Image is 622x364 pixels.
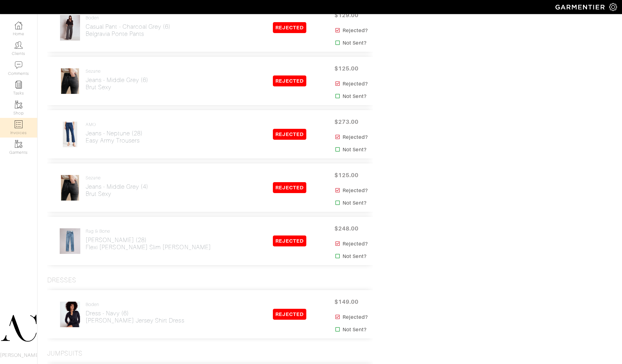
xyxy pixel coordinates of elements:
[86,236,211,251] h2: [PERSON_NAME] (28) Flexi [PERSON_NAME] Slim [PERSON_NAME]
[86,175,148,181] h4: Sezane
[86,310,184,324] h2: Dress - Navy (6) [PERSON_NAME] Jersey Shirt Dress
[609,3,617,11] img: gear-icon-white-bd11855cb880d31180b6d7d6211b90ccbf57a29d726f0c71d8c61bd08dd39cc2.png
[343,39,367,47] strong: Not Sent?
[86,76,148,91] h2: Jeans - Middle Grey (6) Brut Sexy
[15,81,23,89] img: reminder-icon-8004d30b9f0a5d33ae49ab947aed9ed385cf756f9e5892f1edd6e32f2345188e.png
[552,2,609,12] img: garmentier-logo-header-white-b43fb05a5012e4ada735d5af1a66efaba907eab6374d6393d1fbf88cb4ef424d.png
[86,175,148,197] a: Sezane Jeans - Middle Grey (4)Brut Sexy
[273,129,306,140] span: REJECTED
[273,75,306,86] span: REJECTED
[86,302,184,324] a: Boden Dress - Navy (6)[PERSON_NAME] Jersey Shirt Dress
[328,295,365,308] span: $149.00
[343,187,368,194] strong: Rejected?
[343,313,368,321] strong: Rejected?
[86,15,171,37] a: Boden Casual Pant - Charcoal Grey (6)Belgravia Ponte Pants
[86,229,211,251] a: Rag & Bone [PERSON_NAME] (28)Flexi [PERSON_NAME] Slim [PERSON_NAME]
[61,175,79,201] img: i5Amo1bgfQeMyNCEqnh8wAWn
[86,69,148,74] h4: Sezane
[15,120,23,128] img: orders-icon-0abe47150d42831381b5fb84f609e132dff9fe21cb692f30cb5eec754e2cba89.png
[273,182,306,193] span: REJECTED
[15,61,23,69] img: comment-icon-a0a6a9ef722e966f86d9cbdc48e553b5cf19dbc54f86b18d962a5391bc8f6eb6.png
[15,22,23,29] img: dashboard-icon-dbcd8f5a0b271acd01030246c82b418ddd0df26cd7fceb0bd07c9910d44c42f6.png
[343,240,368,248] strong: Rejected?
[86,23,171,37] h2: Casual Pant - Charcoal Grey (6) Belgravia Ponte Pants
[273,235,306,246] span: REJECTED
[61,68,79,94] img: CdjLb6BBTz8jSnZe6gTyvSpb
[343,326,367,333] strong: Not Sent?
[60,15,80,41] img: 6tjZK3ymd39RAqNEdMhvFCsF
[86,15,171,21] h4: Boden
[273,22,306,33] span: REJECTED
[343,253,367,260] strong: Not Sent?
[328,222,365,235] span: $248.00
[328,62,365,75] span: $125.00
[15,41,23,49] img: clients-icon-6bae9207a08558b7cb47a8932f037763ab4055f8c8b6bfacd5dc20c3e0201464.png
[86,183,148,197] h2: Jeans - Middle Grey (4) Brut Sexy
[86,302,184,307] h4: Boden
[86,122,143,144] a: AMO Jeans - Neptune (28)Easy Army Trousers
[343,93,367,100] strong: Not Sent?
[15,101,23,109] img: garments-icon-b7da505a4dc4fd61783c78ac3ca0ef83fa9d6f193b1c9dc38574b1d14d53ca28.png
[328,8,365,22] span: $129.00
[273,309,306,320] span: REJECTED
[86,69,148,91] a: Sezane Jeans - Middle Grey (6)Brut Sexy
[343,27,368,34] strong: Rejected?
[15,140,23,148] img: garments-icon-b7da505a4dc4fd61783c78ac3ca0ef83fa9d6f193b1c9dc38574b1d14d53ca28.png
[63,121,78,148] img: r9QoRcTrhU2i9bqCES9UVRLS
[60,301,80,328] img: 9hkrNvp9v2LKynZCfdWKozVp
[86,122,143,127] h4: AMO
[343,133,368,141] strong: Rejected?
[47,350,83,357] h3: Jumpsuits
[343,199,367,207] strong: Not Sent?
[86,229,211,234] h4: Rag & Bone
[343,146,367,153] strong: Not Sent?
[328,115,365,129] span: $273.00
[86,130,143,144] h2: Jeans - Neptune (28) Easy Army Trousers
[343,80,368,88] strong: Rejected?
[47,276,76,284] h3: Dresses
[328,168,365,182] span: $125.00
[59,228,81,254] img: WZDScePK8U2rk7zJ82x7TxVT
